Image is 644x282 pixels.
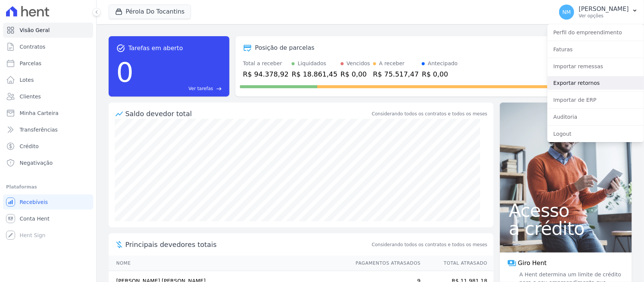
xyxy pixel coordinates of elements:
[20,198,48,206] span: Recebíveis
[518,259,547,268] span: Giro Hent
[255,43,315,52] div: Posição de parcelas
[125,239,370,250] span: Principais devedores totais
[137,85,222,92] a: Ver tarefas east
[128,44,183,53] span: Tarefas em aberto
[547,76,644,90] a: Exportar retornos
[579,5,629,13] p: [PERSON_NAME]
[509,219,623,238] span: a crédito
[349,256,421,271] th: Pagamentos Atrasados
[20,143,39,150] span: Crédito
[116,53,134,92] div: 0
[20,60,41,67] span: Parcelas
[372,241,487,248] span: Considerando todos os contratos e todos os meses
[428,60,458,67] div: Antecipado
[20,26,50,34] span: Visão Geral
[20,215,49,222] span: Conta Hent
[6,182,90,192] div: Plataformas
[109,5,191,19] button: Pérola Do Tocantins
[3,56,93,71] a: Parcelas
[243,69,289,79] div: R$ 94.378,92
[216,86,222,92] span: east
[3,23,93,38] a: Visão Geral
[341,69,370,79] div: R$ 0,00
[116,44,125,53] span: task_alt
[547,127,644,141] a: Logout
[3,89,93,104] a: Clientes
[189,85,213,92] span: Ver tarefas
[3,122,93,137] a: Transferências
[20,93,41,100] span: Clientes
[3,195,93,210] a: Recebíveis
[553,2,644,23] button: NM [PERSON_NAME] Ver opções
[372,110,487,117] div: Considerando todos os contratos e todos os meses
[347,60,370,67] div: Vencidos
[379,60,405,67] div: A receber
[243,60,289,67] div: Total a receber
[3,72,93,87] a: Lotes
[509,201,623,219] span: Acesso
[3,39,93,54] a: Contratos
[547,110,644,124] a: Auditoria
[547,43,644,56] a: Faturas
[3,155,93,170] a: Negativação
[422,69,458,79] div: R$ 0,00
[579,13,629,19] p: Ver opções
[3,139,93,154] a: Crédito
[563,9,571,15] span: NM
[547,93,644,107] a: Importar de ERP
[20,126,58,133] span: Transferências
[125,109,370,119] div: Saldo devedor total
[547,60,644,73] a: Importar remessas
[3,211,93,226] a: Conta Hent
[298,60,326,67] div: Liquidados
[20,43,45,51] span: Contratos
[20,109,58,117] span: Minha Carteira
[547,26,644,39] a: Perfil do empreendimento
[292,69,337,79] div: R$ 18.861,45
[109,256,349,271] th: Nome
[373,69,419,79] div: R$ 75.517,47
[20,159,53,167] span: Negativação
[421,256,493,271] th: Total Atrasado
[20,76,34,84] span: Lotes
[3,106,93,121] a: Minha Carteira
